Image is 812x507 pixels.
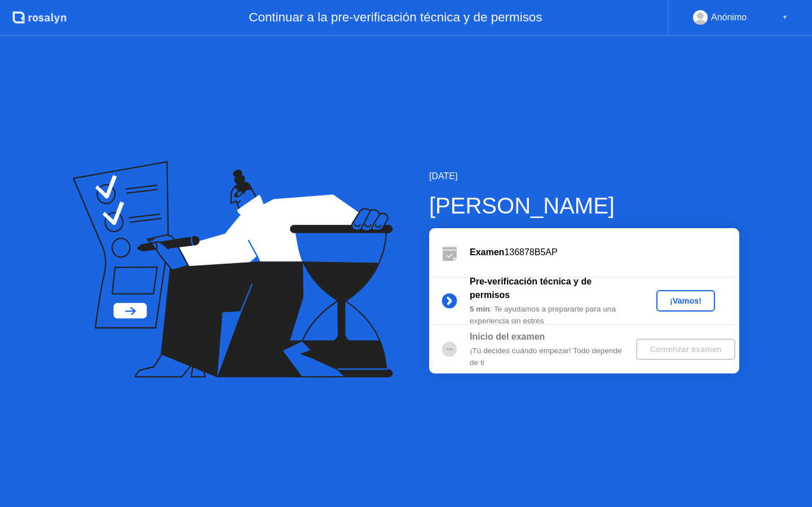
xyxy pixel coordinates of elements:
button: ¡Vamos! [656,290,715,312]
div: ▼ [782,10,788,25]
div: Comenzar examen [641,345,730,354]
div: [PERSON_NAME] [429,189,739,223]
b: Pre-verificación técnica y de permisos [470,277,592,300]
b: 5 min [470,305,490,313]
button: Comenzar examen [636,339,735,360]
b: Inicio del examen [470,332,545,341]
div: [DATE] [429,170,739,183]
b: Examen [470,247,504,257]
div: : Te ayudamos a prepararte para una experiencia sin estrés [470,304,632,327]
div: ¡Tú decides cuándo empezar! Todo depende de ti [470,345,632,368]
div: Anónimo [711,10,747,25]
div: 136878B5AP [470,246,739,259]
div: ¡Vamos! [661,296,710,305]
